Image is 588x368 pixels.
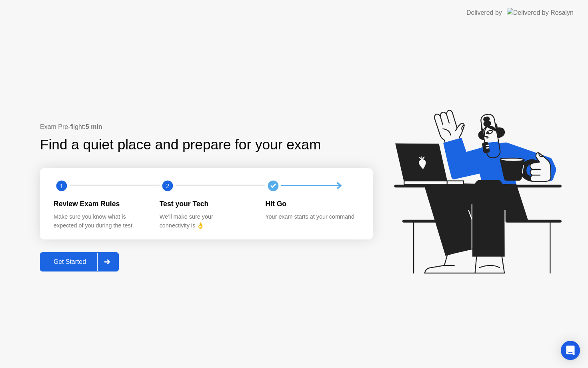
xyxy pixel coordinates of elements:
[54,213,147,230] div: Make sure you know what is expected of you during the test.
[160,213,253,230] div: We’ll make sure your connectivity is 👌
[166,182,169,189] text: 2
[561,341,580,360] div: Open Intercom Messenger
[40,122,373,132] div: Exam Pre-flight:
[40,134,322,155] div: Find a quiet place and prepare for your exam
[160,199,253,209] div: Test your Tech
[466,8,502,18] div: Delivered by
[86,123,102,130] b: 5 min
[54,199,147,209] div: Review Exam Rules
[42,258,97,265] div: Get Started
[265,213,358,221] div: Your exam starts at your command
[507,8,574,17] img: Delivered by Rosalyn
[40,252,119,271] button: Get Started
[265,199,358,209] div: Hit Go
[60,182,63,189] text: 1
